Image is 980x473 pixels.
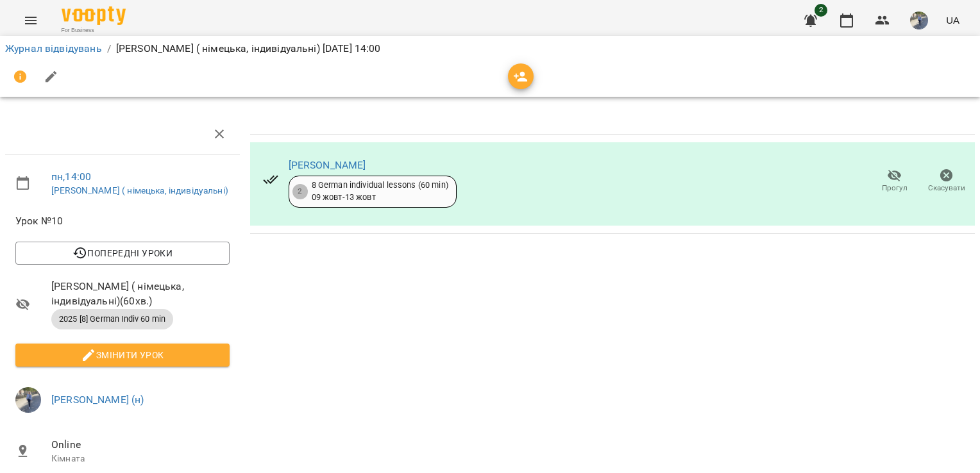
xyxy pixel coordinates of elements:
[920,163,972,199] button: Скасувати
[815,4,827,17] span: 2
[5,41,975,56] nav: breadcrumb
[15,213,230,229] span: Урок №10
[15,387,41,413] img: 9057b12b0e3b5674d2908fc1e5c3d556.jpg
[51,279,230,309] span: [PERSON_NAME] ( німецька, індивідуальні) ( 60 хв. )
[15,344,230,367] button: Змінити урок
[116,41,381,56] p: [PERSON_NAME] ( німецька, індивідуальні) [DATE] 14:00
[51,394,144,406] a: [PERSON_NAME] (н)
[312,179,448,203] div: 8 German individual lessons (60 min) 09 жовт - 13 жовт
[62,26,126,35] span: For Business
[15,242,230,265] button: Попередні уроки
[289,159,366,171] a: [PERSON_NAME]
[51,313,173,325] span: 2025 [8] German Indiv 60 min
[15,5,46,36] button: Menu
[26,245,219,261] span: Попередні уроки
[51,437,230,452] span: Online
[292,184,308,199] div: 2
[5,42,102,54] a: Журнал відвідувань
[882,183,908,194] span: Прогул
[928,183,965,194] span: Скасувати
[51,170,91,183] a: пн , 14:00
[910,12,928,29] img: 9057b12b0e3b5674d2908fc1e5c3d556.jpg
[62,6,126,25] img: Voopty Logo
[26,347,219,363] span: Змінити урок
[51,452,230,465] p: Кімната
[51,185,228,195] a: [PERSON_NAME] ( німецька, індивідуальні)
[946,13,959,27] span: UA
[941,8,965,32] button: UA
[107,41,111,56] li: /
[868,163,920,199] button: Прогул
